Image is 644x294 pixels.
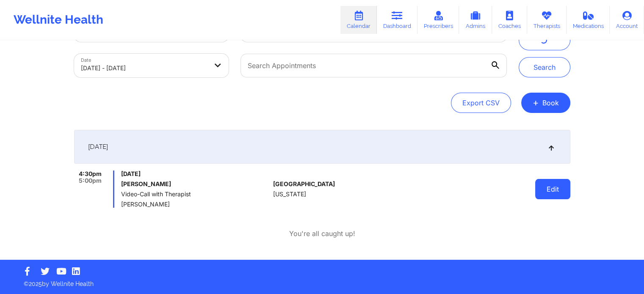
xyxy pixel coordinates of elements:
p: © 2025 by Wellnite Health [18,274,626,288]
h6: [PERSON_NAME] [121,181,270,187]
a: Account [610,6,644,34]
a: Prescribers [417,6,459,34]
span: + [533,100,539,105]
a: Dashboard [377,6,417,34]
span: [US_STATE] [273,191,306,198]
span: [PERSON_NAME] [121,201,270,208]
button: Export CSV [451,93,511,113]
button: Search [519,57,570,77]
span: Video-Call with Therapist [121,191,270,198]
span: [DATE] [121,170,270,177]
input: Search Appointments [240,54,506,77]
a: Calendar [340,6,377,34]
a: Admins [459,6,492,34]
span: [DATE] [88,143,108,151]
span: [GEOGRAPHIC_DATA] [273,181,335,187]
span: 4:30pm [79,170,102,177]
span: 5:00pm [79,177,102,184]
p: You're all caught up! [289,229,355,239]
button: +Book [521,93,570,113]
a: Therapists [527,6,567,34]
a: Medications [567,6,610,34]
div: [DATE] - [DATE] [81,59,208,77]
a: Coaches [492,6,527,34]
button: Edit [535,179,570,199]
